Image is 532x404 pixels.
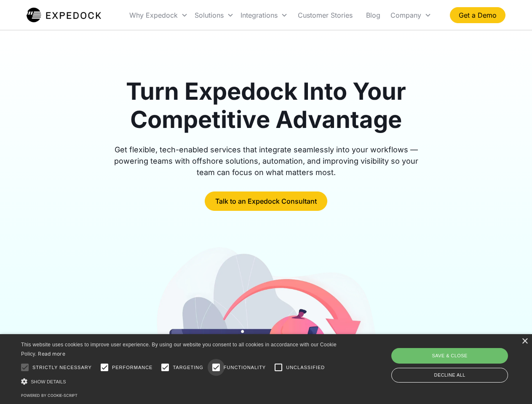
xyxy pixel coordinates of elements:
div: Get flexible, tech-enabled services that integrate seamlessly into your workflows — powering team... [104,144,428,178]
a: Blog [359,1,387,29]
div: Why Expedock [126,1,191,29]
div: Company [390,11,421,19]
span: Strictly necessary [32,364,92,371]
div: Solutions [195,11,224,19]
div: Company [387,1,435,29]
div: Show details [21,377,340,386]
a: Powered by cookie-script [21,393,78,398]
img: Expedock Logo [27,7,101,24]
div: Why Expedock [129,11,178,19]
span: Functionality [224,364,266,371]
span: Targeting [173,364,203,371]
span: Unclassified [286,364,325,371]
a: Get a Demo [450,7,505,23]
div: Integrations [237,1,291,29]
span: Show details [31,379,66,384]
h1: Turn Expedock Into Your Competitive Advantage [104,77,428,134]
a: Customer Stories [291,1,359,29]
div: Solutions [191,1,237,29]
a: Read more [38,351,65,357]
span: This website uses cookies to improve user experience. By using our website you consent to all coo... [21,342,337,357]
iframe: Chat Widget [392,313,532,404]
span: Performance [112,364,153,371]
a: home [27,7,101,24]
div: Integrations [241,11,278,19]
a: Talk to an Expedock Consultant [205,191,327,211]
